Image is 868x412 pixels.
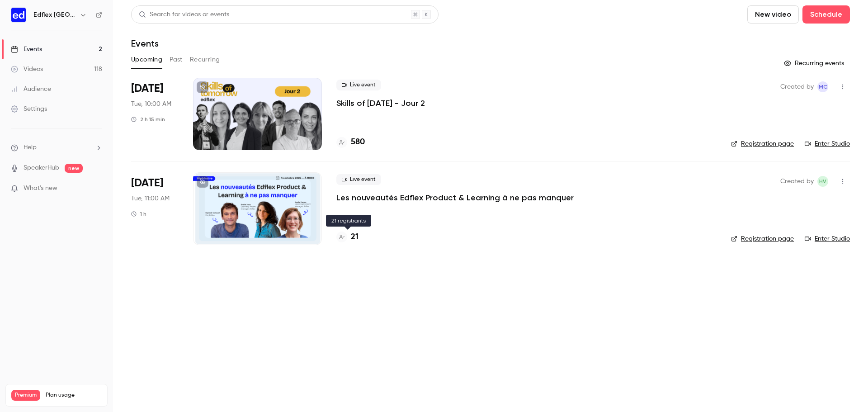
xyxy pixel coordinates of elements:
span: Help [24,143,37,152]
div: Events [11,45,42,54]
a: 580 [336,136,365,148]
div: Oct 14 Tue, 11:00 AM (Europe/Paris) [131,172,179,245]
div: Settings [11,104,47,114]
span: [DATE] [131,176,163,190]
button: Schedule [802,5,850,24]
a: Skills of [DATE] - Jour 2 [336,98,425,109]
button: Past [170,52,183,67]
img: Edflex France [11,8,26,22]
li: help-dropdown-opener [11,143,102,152]
div: Sep 23 Tue, 10:00 AM (Europe/Berlin) [131,78,179,150]
span: Tue, 10:00 AM [131,99,171,109]
button: Upcoming [131,52,162,67]
span: new [65,164,83,173]
h6: Edflex [GEOGRAPHIC_DATA] [33,10,76,19]
span: MC [819,81,827,92]
a: Les nouveautés Edflex Product & Learning à ne pas manquer [336,192,574,203]
span: What's new [24,184,57,193]
span: Hélène VENTURINI [817,176,828,187]
button: New video [747,5,799,24]
a: 21 [336,231,359,243]
div: 1 h [131,210,146,218]
div: Videos [11,65,43,74]
div: Search for videos or events [139,10,229,19]
span: [DATE] [131,81,163,96]
button: Recurring [190,52,220,67]
h1: Events [131,38,159,49]
h4: 21 [351,231,359,243]
span: Premium [11,390,40,401]
div: Audience [11,85,51,94]
iframe: Noticeable Trigger [91,185,102,193]
a: Registration page [731,234,794,243]
span: Tue, 11:00 AM [131,194,170,203]
span: Created by [780,81,814,92]
a: SpeakerHub [24,163,59,173]
a: Registration page [731,139,794,148]
span: Plan usage [46,392,102,399]
button: Recurring events [780,56,850,71]
a: Enter Studio [805,234,850,243]
span: Manon Cousin [817,81,828,92]
span: Live event [336,80,381,90]
h4: 580 [351,136,365,148]
span: Created by [780,176,814,187]
span: Live event [336,174,381,185]
span: HV [819,176,826,187]
a: Enter Studio [805,139,850,148]
div: 2 h 15 min [131,116,165,123]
